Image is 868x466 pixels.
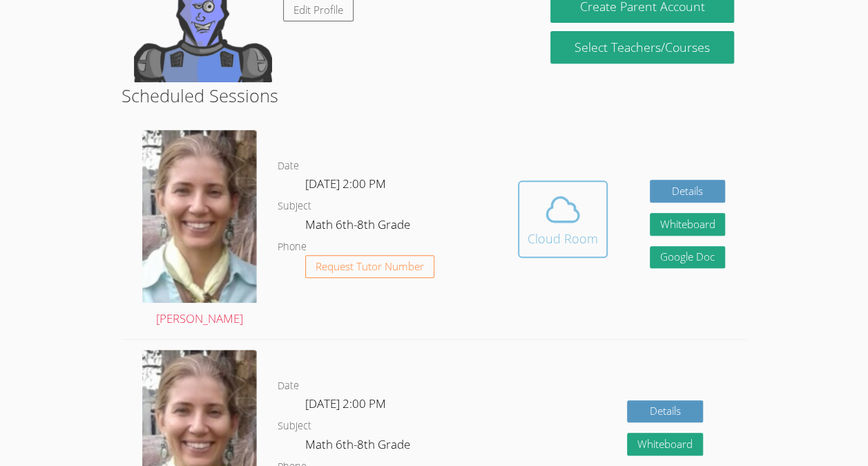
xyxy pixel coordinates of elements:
[627,433,703,456] button: Whiteboard
[316,261,424,272] span: Request Tutor Number
[305,435,413,458] dd: Math 6th-8th Grade
[518,180,608,258] button: Cloud Room
[142,130,257,328] a: [PERSON_NAME]
[528,229,598,248] div: Cloud Room
[650,246,726,269] a: Google Doc
[650,213,726,236] button: Whiteboard
[305,255,434,278] button: Request Tutor Number
[278,418,311,435] dt: Subject
[278,158,299,175] dt: Date
[142,130,257,302] img: Screenshot%202024-09-06%20202226%20-%20Cropped.png
[305,176,386,192] span: [DATE] 2:00 PM
[650,180,726,203] a: Details
[122,82,746,109] h2: Scheduled Sessions
[550,31,733,64] a: Select Teachers/Courses
[305,215,413,239] dd: Math 6th-8th Grade
[305,395,386,411] span: [DATE] 2:00 PM
[278,378,299,395] dt: Date
[278,198,311,215] dt: Subject
[627,400,703,423] a: Details
[278,239,307,256] dt: Phone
